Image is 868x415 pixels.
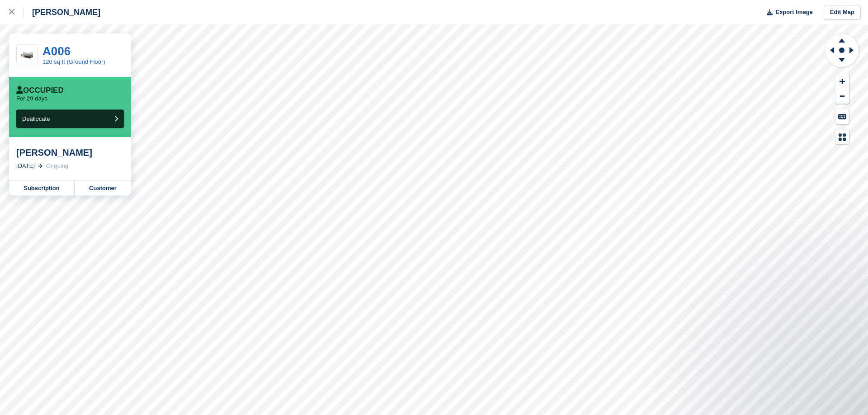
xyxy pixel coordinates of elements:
a: Customer [75,181,131,196]
div: [DATE] [16,162,35,171]
button: Zoom In [835,74,849,89]
span: Export Image [775,8,812,17]
button: Keyboard Shortcuts [835,109,849,124]
span: Deallocate [22,115,50,122]
div: [PERSON_NAME] [16,147,124,158]
div: Ongoing [46,162,68,171]
button: Export Image [761,5,813,20]
a: Edit Map [824,5,861,20]
button: Map Legend [835,129,849,144]
div: Occupied [16,86,64,95]
a: 120 sq ft (Ground Floor) [42,58,105,65]
img: arrow-right-light-icn-cde0832a797a2874e46488d9cf13f60e5c3a73dbe684e267c42b8395dfbc2abf.svg [38,164,42,168]
img: 125-sqft-unit.jpg [17,49,38,62]
a: A006 [42,44,71,58]
p: For 29 days [16,95,47,102]
a: Subscription [9,181,75,196]
button: Deallocate [16,110,124,128]
button: Zoom Out [835,89,849,104]
div: [PERSON_NAME] [24,7,100,18]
